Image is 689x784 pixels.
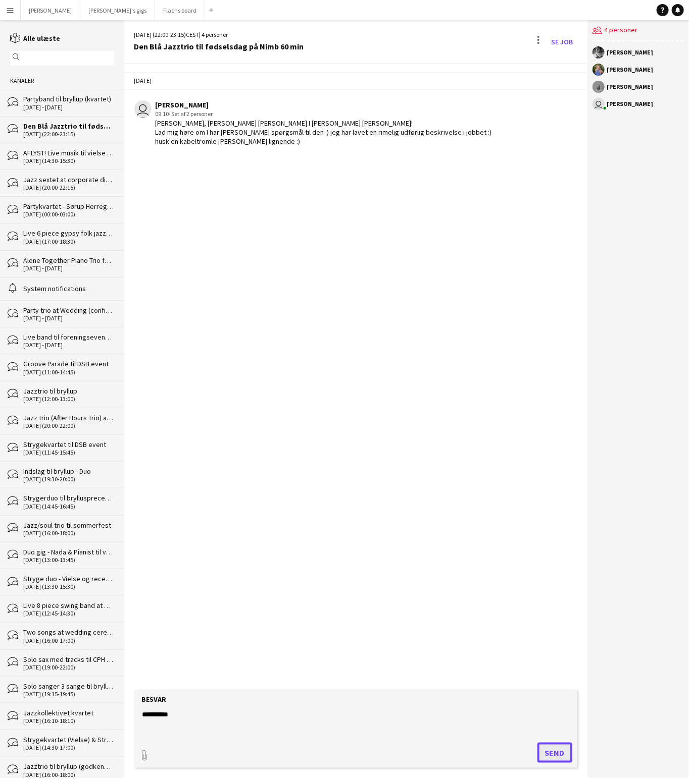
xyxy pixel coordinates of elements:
[607,49,654,55] div: [PERSON_NAME]
[23,440,114,449] div: Strygekvartet til DSB event
[23,682,114,691] div: Solo sanger 3 sange til bryllupsmiddag
[23,211,114,218] div: [DATE] (00:00-03:00)
[23,315,114,322] div: [DATE] - [DATE]
[23,628,114,637] div: Two songs at wedding ceremony
[10,34,60,43] a: Alle ulæste
[23,332,114,342] div: Live band til foreningsevent (bekræftet)
[23,717,114,724] div: [DATE] (16:10-18:10)
[23,359,114,368] div: Groove Parade til DSB event
[23,521,114,530] div: Jazz/soul trio til sommerfest
[23,503,114,510] div: [DATE] (14:45-16:45)
[23,493,114,502] div: Strygerduo til brylluspreception
[23,556,114,564] div: [DATE] (13:00-13:45)
[23,422,114,429] div: [DATE] (20:00-22:00)
[23,238,114,245] div: [DATE] (17:00-18:30)
[537,743,572,763] button: Send
[23,386,114,396] div: Jazztrio til bryllup
[23,256,114,265] div: Alone Together Piano Trio feat. sangerinde (bekræftet)
[23,601,114,610] div: Live 8 piece swing band at wedding reception
[155,1,205,20] button: Flachs board
[156,119,505,146] div: [PERSON_NAME], [PERSON_NAME] [PERSON_NAME] I [PERSON_NAME] [PERSON_NAME]! Lad mig høre om I har [...
[23,664,114,671] div: [DATE] (19:00-22:00)
[607,84,654,90] div: [PERSON_NAME]
[23,175,114,184] div: Jazz sextet at corporate dinner
[23,265,114,272] div: [DATE] - [DATE]
[23,94,114,103] div: Partyband til bryllup (kvartet)
[23,744,114,751] div: [DATE] (14:30-17:00)
[23,655,114,664] div: Solo sax med tracks til CPH fashion event
[23,583,114,590] div: [DATE] (13:30-15:30)
[23,396,114,403] div: [DATE] (12:00-13:00)
[23,708,114,717] div: Jazzkollektivet kvartet
[607,67,654,73] div: [PERSON_NAME]
[23,122,114,131] div: Den Blå Jazztrio til fødselsdag på Nimb 60 min
[23,342,114,349] div: [DATE] - [DATE]
[23,104,114,111] div: [DATE] - [DATE]
[23,148,114,157] div: AFLYST! Live musik til vielse (trio)
[80,1,155,20] button: [PERSON_NAME]'s gigs
[548,34,577,50] a: Se Job
[23,306,114,315] div: Party trio at Wedding (confirmed!)
[23,476,114,483] div: [DATE] (19:30-20:00)
[23,467,114,476] div: Indslag til bryllup - Duo
[23,413,114,422] div: Jazz trio (After Hours Trio) at corporate dinner
[23,449,114,456] div: [DATE] (11:45-15:45)
[23,131,114,138] div: [DATE] (22:00-23:15)
[23,771,114,778] div: [DATE] (16:00-18:00)
[23,691,114,698] div: [DATE] (19:15-19:45)
[134,42,304,51] div: Den Blå Jazztrio til fødselsdag på Nimb 60 min
[124,72,587,89] div: [DATE]
[23,574,114,583] div: Stryge duo - Vielse og reception
[23,184,114,191] div: [DATE] (20:00-22:15)
[23,157,114,164] div: [DATE] (14:30-15:30)
[23,762,114,771] div: Jazztrio til bryllup (godkendt!)
[169,110,213,118] span: · Set af 2 personer
[134,30,304,39] div: [DATE] (22:00-23:15) | 4 personer
[607,101,654,107] div: [PERSON_NAME]
[21,1,80,20] button: [PERSON_NAME]
[142,695,167,704] label: Besvar
[156,109,505,119] div: 09:10
[23,202,114,211] div: Partykvartet - Sørup Herregård
[23,369,114,376] div: [DATE] (11:00-14:45)
[23,547,114,556] div: Duo gig - Nada & Pianist til vielse på Reffen
[23,530,114,537] div: [DATE] (16:00-18:00)
[593,20,684,41] div: 4 personer
[156,100,505,109] div: [PERSON_NAME]
[23,610,114,617] div: [DATE] (12:45-14:30)
[23,637,114,644] div: [DATE] (16:00-17:00)
[23,735,114,744] div: Strygekvartet (Vielse) & Strygeduo (Reception)
[23,284,114,293] div: System notifications
[186,31,200,38] span: CEST
[23,229,114,238] div: Live 6 piece gypsy folk jazz band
